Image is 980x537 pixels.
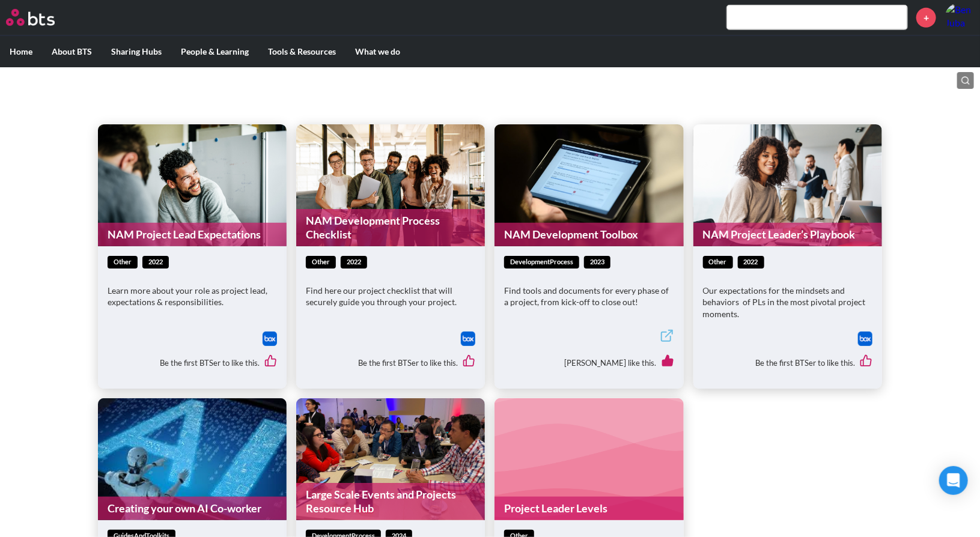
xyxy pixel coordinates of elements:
[504,346,674,380] div: [PERSON_NAME] like this.
[6,9,55,26] img: BTS Logo
[263,332,277,346] img: Box logo
[703,346,872,380] div: Be the first BTSer to like this.
[504,285,674,308] p: Find tools and documents for every phase of a project, from kick-off to close out!
[306,256,336,268] span: other
[98,223,287,246] a: NAM Project Lead Expectations
[108,285,277,308] p: Learn more about your role as project lead, expectations & responsibilities.
[939,466,968,495] div: Open Intercom Messenger
[341,256,367,268] span: 2022
[306,285,475,308] p: Find here our project checklist that will securely guide you through your project.
[584,256,610,268] span: 2023
[703,256,733,268] span: other
[495,223,683,246] a: NAM Development Toolbox
[306,346,475,380] div: Be the first BTSer to like this.
[495,497,683,520] a: Project Leader Levels
[42,36,102,67] label: About BTS
[108,346,277,380] div: Be the first BTSer to like this.
[858,332,872,346] a: Download file from Box
[945,3,974,32] img: Ben Juba
[171,36,258,67] label: People & Learning
[258,36,345,67] label: Tools & Resources
[945,3,974,32] a: Profile
[660,329,674,346] a: External link
[461,332,475,346] img: Box logo
[296,483,485,521] a: Large Scale Events and Projects Resource Hub
[738,256,764,268] span: 2022
[102,36,171,67] label: Sharing Hubs
[858,332,872,346] img: Box logo
[504,256,579,268] span: developmentProcess
[296,209,485,247] a: NAM Development Process Checklist
[916,8,936,28] a: +
[142,256,169,268] span: 2022
[98,497,287,520] a: Creating your own AI Co-worker
[461,332,475,346] a: Download file from Box
[703,285,872,320] p: Our expectations for the mindsets and behaviors of PLs in the most pivotal project moments.
[263,332,277,346] a: Download file from Box
[6,9,77,26] a: Go home
[345,36,410,67] label: What we do
[693,223,882,246] a: NAM Project Leader’s Playbook
[108,256,138,268] span: other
